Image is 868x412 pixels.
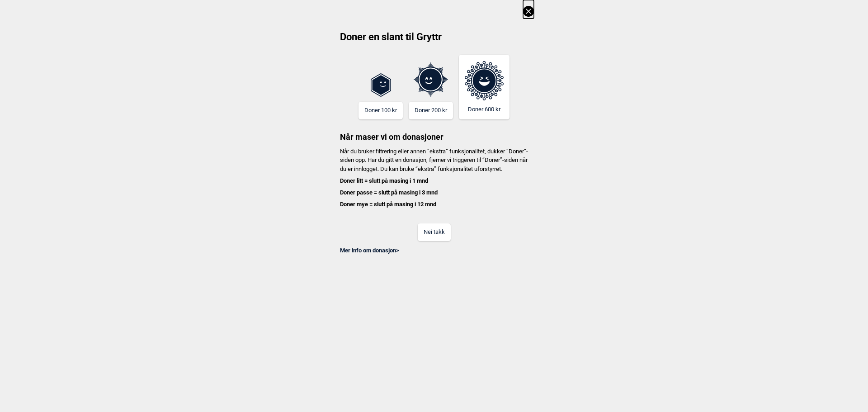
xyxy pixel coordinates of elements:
b: Doner mye = slutt på masing i 12 mnd [340,201,436,208]
button: Doner 200 kr [409,102,453,119]
h3: Når maser vi om donasjoner [334,119,534,142]
button: Doner 100 kr [359,102,403,119]
b: Doner litt = slutt på masing i 1 mnd [340,177,428,184]
a: Mer info om donasjon> [340,247,399,254]
button: Doner 600 kr [459,55,509,119]
p: Når du bruker filtrering eller annen “ekstra” funksjonalitet, dukker “Doner”-siden opp. Har du gi... [334,147,534,209]
h2: Doner en slant til Gryttr [334,30,534,50]
button: Nei takk [418,223,451,241]
b: Doner passe = slutt på masing i 3 mnd [340,189,438,196]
